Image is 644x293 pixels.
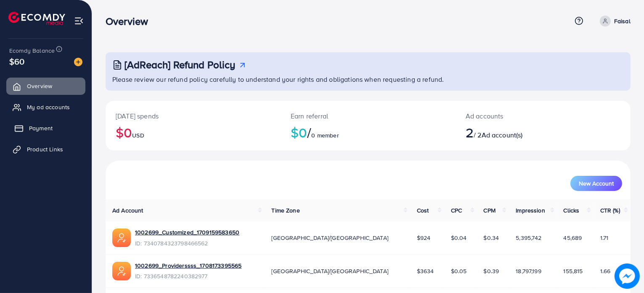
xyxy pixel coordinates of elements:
button: New Account [570,176,622,191]
span: Ad account(s) [482,130,523,140]
a: Faisal [596,16,631,27]
span: $924 [417,234,431,242]
span: $0.04 [451,234,467,242]
a: Payment [6,120,85,137]
a: Overview [6,78,85,94]
span: Impression [516,206,545,215]
a: 1002699_Providerssss_1708173395565 [135,261,241,270]
h2: $0 [116,124,270,140]
span: 155,815 [564,267,583,275]
p: Earn referral [291,111,445,121]
span: $0.39 [484,267,499,275]
img: menu [74,16,84,26]
img: image [74,58,82,66]
span: CPC [451,206,462,215]
span: CTR (%) [600,206,620,215]
img: ic-ads-acc.e4c84228.svg [112,262,131,280]
img: ic-ads-acc.e4c84228.svg [112,228,131,247]
span: $60 [9,55,24,67]
a: My ad accounts [6,99,85,116]
p: Ad accounts [466,111,577,121]
p: Please review our refund policy carefully to understand your rights and obligations when requesti... [112,74,625,84]
span: 1.66 [600,267,611,275]
p: Faisal [614,16,631,26]
span: $0.34 [484,234,499,242]
img: image [615,263,640,289]
span: 5,395,742 [516,234,541,242]
a: Product Links [6,141,85,158]
span: 18,797,199 [516,267,541,275]
h3: Overview [106,15,155,27]
span: $3634 [417,267,434,275]
h2: $0 [291,124,445,140]
span: 2 [466,123,474,142]
span: [GEOGRAPHIC_DATA]/[GEOGRAPHIC_DATA] [271,267,388,275]
span: New Account [579,180,614,186]
span: Product Links [27,145,63,153]
span: My ad accounts [27,103,70,111]
h3: [AdReach] Refund Policy [125,59,236,71]
span: 45,689 [564,234,582,242]
span: Ad Account [112,206,143,215]
span: $0.05 [451,267,467,275]
h2: / 2 [466,124,577,140]
span: Time Zone [271,206,299,215]
span: USD [132,131,144,140]
span: Overview [27,82,52,90]
span: / [307,123,311,142]
span: CPM [484,206,496,215]
span: Cost [417,206,429,215]
span: 0 member [312,131,339,140]
img: logo [8,12,65,25]
span: Payment [29,124,53,132]
span: ID: 7340784323798466562 [135,239,239,247]
a: 1002699_Customized_1709159583650 [135,228,239,237]
span: [GEOGRAPHIC_DATA]/[GEOGRAPHIC_DATA] [271,234,388,242]
span: ID: 7336548782240382977 [135,272,241,280]
span: Ecomdy Balance [9,46,55,55]
span: Clicks [564,206,580,215]
span: 1.71 [600,234,609,242]
p: [DATE] spends [116,111,270,121]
